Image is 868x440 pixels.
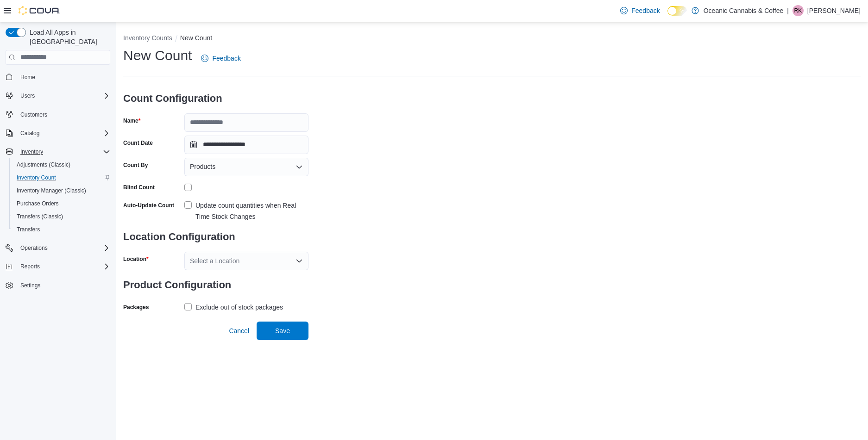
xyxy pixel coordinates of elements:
[180,34,212,42] button: New Count
[9,158,114,171] button: Adjustments (Classic)
[17,261,110,272] span: Reports
[13,198,63,209] a: Purchase Orders
[17,174,56,181] span: Inventory Count
[13,159,74,170] a: Adjustments (Classic)
[123,202,174,209] label: Auto-Update Count
[20,111,47,118] span: Customers
[17,200,59,207] span: Purchase Orders
[197,49,244,68] a: Feedback
[26,28,110,46] span: Load All Apps in [GEOGRAPHIC_DATA]
[257,322,308,340] button: Save
[275,326,290,335] span: Save
[2,145,114,158] button: Inventory
[17,213,63,220] span: Transfers (Classic)
[17,161,70,168] span: Adjustments (Classic)
[17,109,51,120] a: Customers
[9,197,114,210] button: Purchase Orders
[631,6,660,15] span: Feedback
[2,70,114,84] button: Home
[17,261,44,272] button: Reports
[296,163,303,171] button: Open list of options
[787,5,789,16] p: |
[123,222,308,252] h3: Location Configuration
[184,136,308,154] input: Press the down key to open a popover containing a calendar.
[20,282,40,289] span: Settings
[13,211,67,222] a: Transfers (Classic)
[195,200,308,222] div: Update count quantities when Real Time Stock Changes
[123,139,153,147] label: Count Date
[6,67,110,316] nav: Complex example
[123,84,308,113] h3: Count Configuration
[704,5,784,16] p: Oceanic Cannabis & Coffee
[123,270,308,300] h3: Product Configuration
[190,161,215,172] span: Products
[123,184,155,191] div: Blind Count
[2,127,114,140] button: Catalog
[17,109,110,120] span: Customers
[13,172,110,183] span: Inventory Count
[20,263,40,270] span: Reports
[17,146,47,157] button: Inventory
[17,71,110,83] span: Home
[123,34,172,42] button: Inventory Counts
[17,128,110,139] span: Catalog
[616,1,663,20] a: Feedback
[2,108,114,121] button: Customers
[2,260,114,273] button: Reports
[807,5,861,16] p: [PERSON_NAME]
[20,148,43,155] span: Inventory
[13,224,44,235] a: Transfers
[296,257,303,265] button: Open list of options
[20,74,35,81] span: Home
[13,159,110,170] span: Adjustments (Classic)
[20,244,48,252] span: Operations
[123,161,148,169] label: Count By
[17,242,51,254] button: Operations
[17,242,110,254] span: Operations
[20,130,39,137] span: Catalog
[794,5,802,16] span: RK
[20,92,35,99] span: Users
[667,16,668,16] span: Dark Mode
[793,5,804,16] div: Richard Kettle
[9,171,114,184] button: Inventory Count
[9,223,114,236] button: Transfers
[123,255,149,263] label: Location
[13,172,60,183] a: Inventory Count
[123,46,192,65] h1: New Count
[9,184,114,197] button: Inventory Manager (Classic)
[667,6,687,16] input: Dark Mode
[9,210,114,223] button: Transfers (Classic)
[225,322,253,340] button: Cancel
[212,54,240,63] span: Feedback
[13,185,110,196] span: Inventory Manager (Classic)
[13,185,90,196] a: Inventory Manager (Classic)
[195,302,283,313] div: Exclude out of stock packages
[123,33,861,44] nav: An example of EuiBreadcrumbs
[2,279,114,292] button: Settings
[13,224,110,235] span: Transfers
[13,198,110,209] span: Purchase Orders
[123,117,140,124] label: Name
[2,89,114,102] button: Users
[17,146,110,157] span: Inventory
[17,187,86,194] span: Inventory Manager (Classic)
[17,90,110,101] span: Users
[229,326,249,335] span: Cancel
[17,72,39,83] a: Home
[17,128,43,139] button: Catalog
[13,211,110,222] span: Transfers (Classic)
[17,226,40,233] span: Transfers
[17,280,44,291] a: Settings
[17,90,38,101] button: Users
[2,242,114,254] button: Operations
[19,6,60,15] img: Cova
[17,279,110,291] span: Settings
[123,304,149,311] label: Packages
